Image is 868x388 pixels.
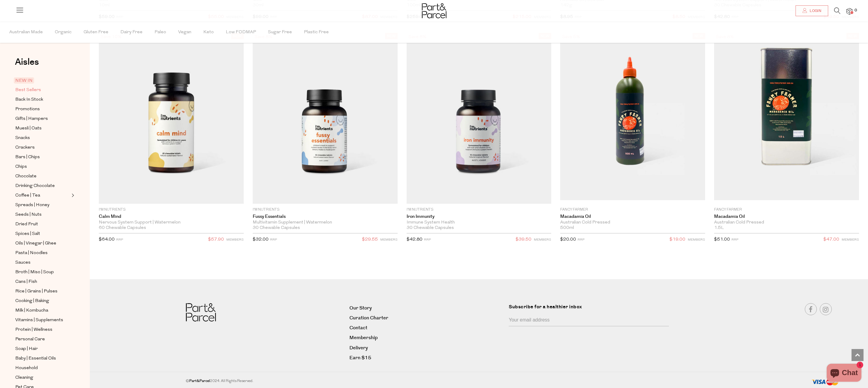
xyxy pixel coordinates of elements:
span: 60 Chewable Capsules [99,225,146,231]
a: Curation Charter [349,314,504,322]
span: $32.00 [253,237,269,242]
a: Sauces [15,259,70,266]
a: Bars | Chips [15,153,70,161]
p: I'm Nutrients [253,207,398,212]
p: I'm Nutrients [99,207,244,212]
span: 0 [853,8,858,13]
small: MEMBERS [842,238,859,241]
span: Aisles [15,55,39,69]
span: Spreads | Honey [15,202,49,209]
a: Iron Immunity [407,214,552,219]
button: Expand/Collapse Coffee | Tea [70,192,74,199]
span: Paleo [154,22,166,43]
a: Milk | Kombucha [15,307,70,314]
a: Personal Care [15,336,70,343]
a: Membership [349,334,504,342]
span: Broth | Miso | Soup [15,269,54,276]
a: Crackers [15,144,70,151]
small: RRP [578,238,584,241]
div: Multivitamin Supplement | Watermelon [253,220,398,225]
small: MEMBERS [380,238,398,241]
span: Back In Stock [15,96,43,103]
a: Baby | Essential Oils [15,355,70,362]
a: Macadamia Oil [714,214,859,219]
a: Household [15,364,70,372]
a: Cleaning [15,374,70,381]
span: $51.00 [714,237,730,242]
a: Vitamins | Supplements [15,316,70,324]
a: Promotions [15,105,70,113]
a: Muesli | Oats [15,125,70,132]
a: Spices | Salt [15,230,70,238]
a: Rice | Grains | Pulses [15,288,70,295]
span: Coffee | Tea [15,192,40,199]
span: Crackers [15,144,35,151]
div: Immune System Health [407,220,552,225]
a: Cans | Fish [15,278,70,286]
span: 30 Chewable Capsules [253,225,300,231]
span: Promotions [15,106,40,113]
a: Pasta | Noodles [15,249,70,257]
a: Delivery [349,344,504,352]
span: Gifts | Hampers [15,115,48,123]
span: Household [15,365,38,372]
a: Chocolate [15,173,70,180]
span: Pasta | Noodles [15,250,48,257]
a: Seeds | Nuts [15,211,70,218]
b: Part&Parcel [189,378,210,384]
img: Calm Mind [99,33,244,204]
small: MEMBERS [226,238,244,241]
a: NEW IN [15,77,70,84]
span: 1.5L [714,225,724,231]
a: Fussy Essentials [253,214,398,219]
span: Gluten Free [84,22,108,43]
span: $20.00 [560,237,576,242]
img: Macadamia Oil [714,37,859,200]
span: $64.00 [99,237,115,242]
span: $29.55 [362,236,378,244]
a: Dried Fruit [15,221,70,228]
span: Best Sellers [15,87,41,94]
a: Coffee | Tea [15,192,70,199]
span: Keto [203,22,214,43]
span: Chips [15,163,27,170]
span: $47.00 [823,236,839,244]
a: Oils | Vinegar | Ghee [15,240,70,247]
a: Calm Mind [99,214,244,219]
span: Australian Made [9,22,43,43]
a: 0 [846,8,852,14]
a: Macadamia Oil [560,214,705,219]
inbox-online-store-chat: Shopify online store chat [825,364,863,383]
span: Seeds | Nuts [15,211,42,218]
small: MEMBERS [534,238,551,241]
span: Login [808,8,821,13]
a: Soap | Hair [15,345,70,353]
div: © 2024. All Rights Reserved. [186,378,689,384]
a: Aisles [15,58,39,73]
span: Protein | Wellness [15,326,52,333]
a: Gifts | Hampers [15,115,70,123]
span: Bars | Chips [15,154,40,161]
small: RRP [731,238,738,241]
img: Iron Immunity [407,33,552,204]
small: MEMBERS [688,238,705,241]
span: Cans | Fish [15,278,37,286]
input: Your email address [509,315,669,326]
span: $57.90 [208,236,224,244]
span: NEW IN [14,77,34,84]
span: Spices | Salt [15,230,40,238]
img: payment-methods.png [812,378,839,386]
a: Earn $15 [349,354,504,362]
span: Soap | Hair [15,345,38,353]
span: Sauces [15,259,31,266]
span: Oils | Vinegar | Ghee [15,240,56,247]
small: RRP [424,238,431,241]
span: Organic [55,22,72,43]
img: Part&Parcel [422,3,446,18]
span: 500ml [560,225,574,231]
p: Fancy Farmer [560,207,705,212]
span: Baby | Essential Oils [15,355,56,362]
span: Vitamins | Supplements [15,317,63,324]
a: Drinking Chocolate [15,182,70,190]
div: Nervous System Support | Watermelon [99,220,244,225]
